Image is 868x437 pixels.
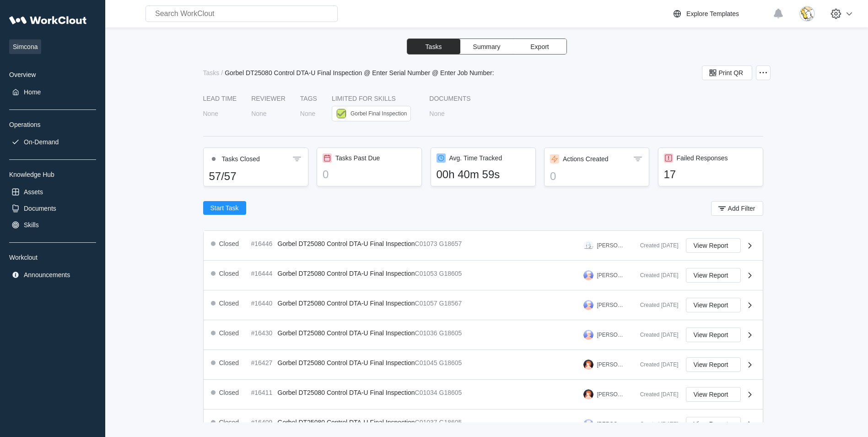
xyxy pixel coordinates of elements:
div: LEAD TIME [203,95,237,102]
div: [PERSON_NAME] [597,332,625,338]
div: Closed [219,359,239,366]
img: clout-09.png [583,240,593,251]
div: [PERSON_NAME] [597,391,625,398]
span: View Report [694,421,728,427]
mark: C01045 [415,359,437,366]
a: Closed#16446Gorbel DT25080 Control DTA-U Final InspectionC01073G18657[PERSON_NAME]Created [DATE]V... [204,231,763,261]
div: Closed [219,270,239,277]
span: Gorbel DT25080 Control DTA-U Final Inspection [278,300,415,307]
div: LIMITED FOR SKILLS [332,95,415,102]
div: None [300,110,315,117]
a: Closed#16427Gorbel DT25080 Control DTA-U Final InspectionC01045G18605[PERSON_NAME]Created [DATE]V... [204,350,763,380]
div: Knowledge Hub [9,171,96,178]
a: Closed#16430Gorbel DT25080 Control DTA-U Final InspectionC01036G18605[PERSON_NAME]Created [DATE]V... [204,320,763,350]
div: [PERSON_NAME] [597,421,625,427]
img: user-3.png [583,300,593,310]
div: #16430 [251,329,274,337]
div: Actions Created [563,155,609,163]
div: Created [DATE] [633,421,679,427]
mark: G18605 [439,389,462,396]
div: [PERSON_NAME] [597,302,625,308]
button: Export [513,39,566,54]
a: Announcements [9,268,96,281]
div: Created [DATE] [633,391,679,398]
div: [PERSON_NAME] [597,272,625,279]
button: Print QR [702,66,752,80]
div: Tasks Closed [222,155,260,163]
div: Closed [219,240,239,247]
a: Assets [9,186,96,198]
div: Closed [219,300,239,307]
div: None [251,110,266,117]
button: View Report [686,417,741,432]
button: Add Filter [711,201,763,216]
div: 0 [323,168,416,181]
button: Tasks [407,39,460,54]
span: View Report [694,361,728,368]
span: Add Filter [728,205,755,212]
mark: C01037 [415,419,437,426]
div: Closed [219,389,239,396]
button: Summary [460,39,513,54]
div: Skills [24,221,39,229]
span: Export [530,44,549,50]
span: View Report [694,391,728,398]
mark: C01034 [415,389,437,396]
div: 57/57 [209,170,302,183]
div: Explore Templates [686,10,739,17]
mark: G18657 [439,240,462,247]
span: Tasks [426,44,442,50]
div: 17 [664,168,757,181]
div: Tags [300,95,317,102]
div: Gorbel DT25080 Control DTA-U Final Inspection @ Enter Serial Number @ Enter Job Number: [225,69,494,76]
div: #16446 [251,240,274,247]
span: Gorbel DT25080 Control DTA-U Final Inspection [278,329,415,337]
div: [PERSON_NAME] [597,361,625,368]
span: Gorbel DT25080 Control DTA-U Final Inspection [278,419,415,426]
img: user-2.png [583,360,593,370]
button: View Report [686,387,741,402]
div: Assets [24,188,43,196]
div: Tasks Past Due [335,154,380,162]
img: user-3.png [583,270,593,280]
span: Gorbel DT25080 Control DTA-U Final Inspection [278,240,415,247]
mark: C01053 [415,270,437,277]
div: #16427 [251,359,274,366]
span: Print QR [719,70,744,76]
div: Workclout [9,254,96,261]
div: / [221,69,223,76]
img: checkmark.png [336,108,347,119]
a: Tasks [203,69,221,76]
span: View Report [694,242,728,249]
button: View Report [686,357,741,372]
div: 00h 40m 59s [437,168,530,181]
div: None [429,110,444,117]
a: Closed#16440Gorbel DT25080 Control DTA-U Final InspectionC01057G18567[PERSON_NAME]Created [DATE]V... [204,290,763,320]
div: #16411 [251,389,274,396]
div: Failed Responses [677,154,728,162]
span: View Report [694,332,728,338]
a: Explore Templates [672,8,768,19]
div: Created [DATE] [633,242,679,249]
a: On-Demand [9,136,96,148]
img: user-3.png [583,330,593,340]
div: Avg. Time Tracked [449,154,502,162]
span: Gorbel DT25080 Control DTA-U Final Inspection [278,359,415,366]
img: download.jpg [799,6,815,22]
mark: G18605 [439,270,462,277]
button: View Report [686,238,741,253]
mark: C01073 [415,240,437,247]
div: Gorbel Final Inspection [350,110,407,117]
button: View Report [686,298,741,312]
div: Closed [219,329,239,337]
div: 0 [550,170,643,183]
mark: G18605 [439,329,462,337]
span: View Report [694,302,728,308]
div: Documents [24,205,56,212]
mark: G18605 [439,359,462,366]
div: Closed [219,419,239,426]
div: #16444 [251,270,274,277]
span: Simcona [9,39,41,54]
div: Operations [9,121,96,128]
a: Closed#16444Gorbel DT25080 Control DTA-U Final InspectionC01053G18605[PERSON_NAME]Created [DATE]V... [204,261,763,290]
